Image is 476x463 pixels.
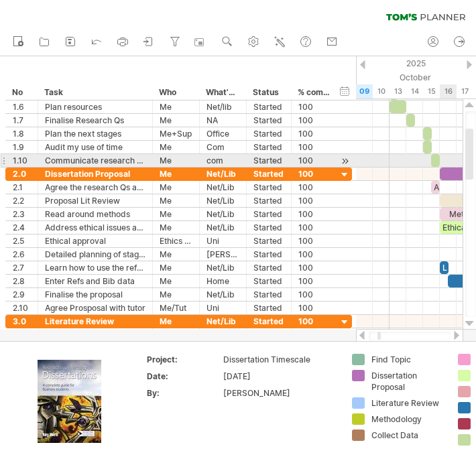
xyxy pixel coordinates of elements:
div: Net/Lib [206,315,239,328]
div: [DATE] [223,371,336,382]
div: 1.10 [13,154,31,167]
div: com [206,154,239,167]
div: Plan the next stages [45,127,145,140]
div: 100 [298,154,331,167]
div: 100 [298,168,331,180]
div: 100 [298,275,331,287]
div: 100 [298,127,331,140]
div: Net/Lib [206,328,239,341]
div: Me [160,248,192,261]
div: Agree RQs [431,181,440,194]
div: 2.8 [13,275,31,287]
div: Dissertation Proposal [371,370,444,393]
div: 100 [298,235,331,247]
div: 100 [298,141,331,153]
div: 1.8 [13,127,31,140]
div: Started [253,127,284,140]
div: Me [160,315,192,328]
div: Me [160,208,192,220]
div: Me [160,221,192,234]
div: No [12,86,30,99]
div: Friday, 10 October 2025 [373,84,390,98]
div: Me [160,168,192,180]
div: Uni [206,235,239,247]
div: Started [253,248,284,261]
div: Status [253,86,284,99]
div: 2.3 [13,208,31,220]
div: 2.2 [13,194,31,207]
div: Net/Lib [206,221,239,234]
div: Me [160,194,192,207]
div: Me/Tut [160,302,192,314]
div: 1.9 [13,141,31,153]
div: NA [206,114,239,127]
div: 100 [298,315,331,328]
div: Started [253,275,284,287]
div: Ethics Comm [160,235,192,247]
div: Detailed planning of stages [45,248,145,261]
div: 2.0 [13,168,31,180]
div: Started [253,154,284,167]
div: 2.7 [13,261,31,274]
div: Monday, 13 October 2025 [390,84,406,98]
div: Read around methods [45,208,145,220]
div: Net/Lib [206,194,239,207]
div: Started [253,141,284,153]
div: Started [253,114,284,127]
div: Net/Lib [206,261,239,274]
div: scroll to activity [339,154,351,168]
div: Plan resources [45,101,145,113]
div: Started [253,221,284,234]
div: Started [253,288,284,301]
div: Started [253,328,284,341]
div: Me [160,328,192,341]
div: By: [147,387,221,399]
div: 1.6 [13,101,31,113]
div: 2.9 [13,288,31,301]
div: Net/lib [206,101,239,113]
div: Net/Lib [206,208,239,220]
div: Me+Sup [160,127,192,140]
img: ae64b563-e3e0-416d-90a8-e32b171956a1.jpg [38,360,101,443]
div: Office [206,127,239,140]
div: Thursday, 9 October 2025 [356,84,373,98]
div: Learn to ref in Word [440,261,449,274]
div: Me [160,261,192,274]
div: Started [253,315,284,328]
div: 100 [298,288,331,301]
div: Net/Lib [206,168,239,180]
div: Started [253,181,284,194]
div: What's needed [206,86,239,99]
div: % complete [298,86,330,99]
div: Collect Data [371,429,444,441]
div: Started [253,261,284,274]
div: Project: [147,354,221,365]
div: 100 [298,194,331,207]
div: Methodology [371,413,444,425]
div: Enter Refs and Bib data [45,275,145,287]
div: Who [159,86,192,99]
div: 1.7 [13,114,31,127]
div: Find Topic [371,354,444,365]
div: 100 [298,208,331,220]
div: Me [160,288,192,301]
div: Finalise Research Qs [45,114,145,127]
div: Wednesday, 15 October 2025 [423,84,440,98]
div: Net/Lib [206,288,239,301]
div: [PERSON_NAME] [223,387,336,399]
div: Me [160,275,192,287]
div: 2.4 [13,221,31,234]
div: Prep Phase read text books [45,328,145,341]
div: Finalise the proposal [45,288,145,301]
div: 100 [298,114,331,127]
div: Address ethical issues and prepare ethical statement [45,221,145,234]
div: Task [44,86,145,99]
div: Dissertation Timescale [223,354,336,365]
div: 2.5 [13,235,31,247]
div: 3.1 [13,328,31,341]
div: Date: [147,371,221,382]
div: Me [160,141,192,153]
div: 2.10 [13,302,31,314]
div: Started [253,101,284,113]
div: Ethical approval [45,235,145,247]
